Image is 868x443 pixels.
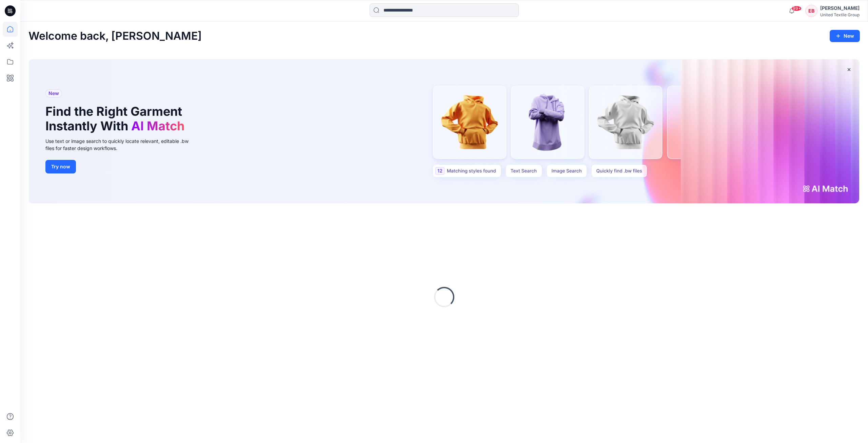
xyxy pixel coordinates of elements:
[48,89,59,97] span: New
[791,6,802,11] span: 99+
[131,118,184,133] span: AI Match
[45,160,76,173] button: Try now
[28,30,202,42] h2: Welcome back, [PERSON_NAME]
[820,4,860,12] div: [PERSON_NAME]
[805,5,817,17] div: EB
[830,30,860,42] button: New
[45,137,198,152] div: Use text or image search to quickly locate relevant, editable .bw files for faster design workflows.
[45,104,188,133] h1: Find the Right Garment Instantly With
[820,12,860,17] div: United Textile Group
